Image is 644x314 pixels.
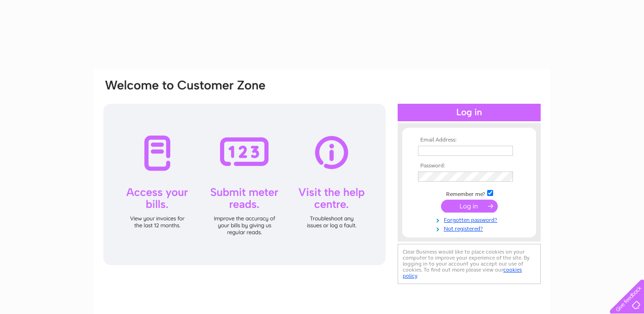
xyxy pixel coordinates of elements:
[416,189,523,198] td: Remember me?
[416,137,523,143] th: Email Address:
[416,163,523,169] th: Password:
[418,215,523,224] a: Forgotten password?
[403,267,522,279] a: cookies policy
[441,200,498,213] input: Submit
[398,244,541,284] div: Clear Business would like to place cookies on your computer to improve your experience of the sit...
[418,224,523,232] a: Not registered?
